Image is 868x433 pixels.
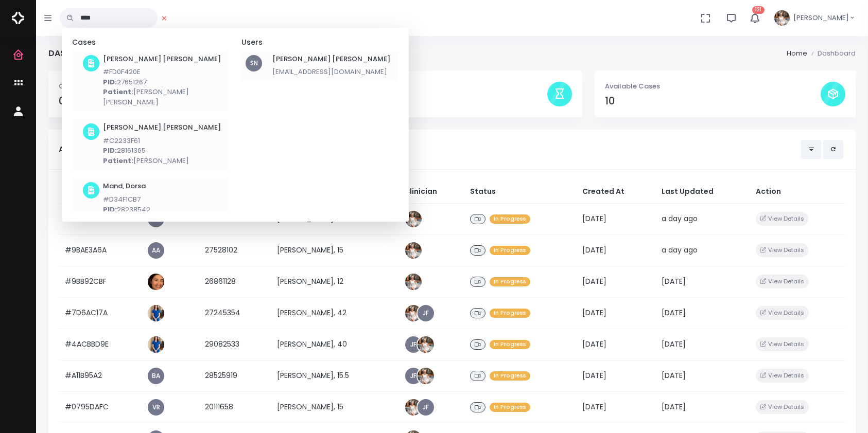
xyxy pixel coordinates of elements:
p: #D34F1CB7 [103,194,189,205]
div: scrollable content [66,38,405,211]
span: In Progress [490,371,530,381]
td: #9BB92CBF [59,266,141,297]
td: [PERSON_NAME], 40 [271,329,398,360]
span: [DATE] [662,276,686,286]
p: [EMAIL_ADDRESS][DOMAIN_NAME] [272,67,390,77]
a: BA [148,368,164,384]
span: [DATE] [582,339,606,349]
td: 27245354 [199,297,271,329]
span: [DATE] [662,339,686,349]
th: Created At [576,180,656,204]
li: Dashboard [807,48,856,59]
td: #A11B95A2 [59,360,141,391]
a: JF [418,305,434,321]
b: PID: [103,77,117,87]
span: [DATE] [582,308,606,318]
h4: 0 [332,95,548,107]
span: In Progress [490,309,530,318]
td: [PERSON_NAME], 15 [271,391,398,423]
b: PID: [103,146,117,155]
td: #7D6AC17A [59,297,141,329]
button: View Details [756,212,809,226]
h4: 0 [59,95,274,107]
li: Home [787,48,807,59]
td: 20111658 [199,391,271,423]
a: VR [148,399,164,416]
span: [PERSON_NAME] [793,13,849,23]
h5: Users [241,38,398,47]
h6: [PERSON_NAME] [PERSON_NAME] [103,55,225,63]
span: In Progress [490,277,530,287]
h5: Assigned Cases [59,145,801,154]
h5: Cases [72,38,229,47]
button: View Details [756,243,809,257]
td: 27528102 [199,234,271,266]
span: JF [418,399,434,416]
img: Header Avatar [773,9,791,27]
span: a day ago [662,245,698,255]
a: JF [405,368,422,384]
h6: [PERSON_NAME] [PERSON_NAME] [103,123,221,132]
span: [DATE] [582,276,606,286]
span: a day ago [662,213,698,224]
td: 28525919 [199,360,271,391]
b: Patient: [103,156,133,166]
div: SN [246,55,262,71]
td: 29082533 [199,329,271,360]
button: View Details [756,306,809,320]
span: In Progress [490,214,530,224]
p: Completed Cases [59,81,274,92]
a: AA [148,242,164,259]
td: #D538EE57 [59,203,141,234]
td: 26861128 [199,266,271,297]
span: [DATE] [582,213,606,224]
p: Available Cases [605,81,821,92]
p: #FD0F420E [103,67,225,77]
span: [DATE] [662,402,686,412]
span: In Progress [490,340,530,350]
p: [PERSON_NAME] [103,156,221,166]
span: In Progress [490,246,530,256]
button: View Details [756,400,809,414]
span: [DATE] [582,402,606,412]
th: Status [464,180,576,204]
span: In Progress [490,403,530,412]
p: 28161365 [103,146,221,156]
button: View Details [756,275,809,288]
p: [PERSON_NAME] [PERSON_NAME] [103,87,225,107]
h6: [PERSON_NAME] [PERSON_NAME] [272,55,390,63]
p: #C2233F61 [103,136,221,146]
td: [PERSON_NAME], 12 [271,266,398,297]
th: Clinician [398,180,464,204]
a: JF [405,336,422,353]
span: [DATE] [662,370,686,381]
img: Logo Horizontal [12,7,24,29]
th: Last Updated [655,180,750,204]
h6: Mand, Dorsa [103,182,189,190]
h4: Dashboard [48,48,100,58]
td: [PERSON_NAME], 15.5 [271,360,398,391]
td: #0795DAFC [59,391,141,423]
td: [PERSON_NAME], 15 [271,234,398,266]
td: #4ACBBD9E [59,329,141,360]
b: Patient: [103,87,133,97]
th: Action [750,180,845,204]
p: 27651267 [103,77,225,87]
span: 121 [752,6,765,14]
td: [PERSON_NAME], 42 [271,297,398,329]
button: View Details [756,369,809,383]
p: 28238542 [103,205,189,215]
p: Pending Cases [332,81,548,92]
th: # [59,180,141,204]
b: PID: [103,205,117,214]
td: #9BAE3A6A [59,234,141,266]
button: View Details [756,337,809,351]
span: [DATE] [582,245,606,255]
